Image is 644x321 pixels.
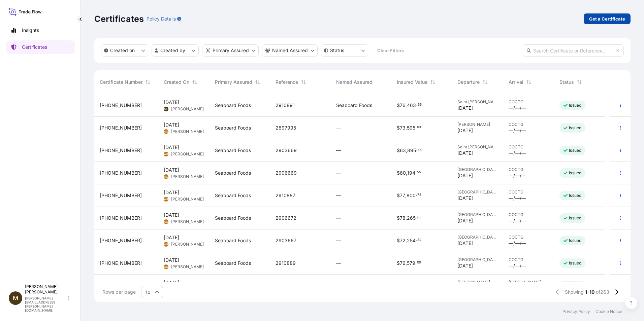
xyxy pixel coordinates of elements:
span: —/—/— [509,105,526,111]
span: [PHONE_NUMBER] [100,260,142,266]
span: , [406,238,407,243]
p: Created on [110,47,135,54]
span: 254 [407,238,416,243]
span: , [406,171,407,175]
span: [PERSON_NAME] [171,264,204,270]
span: [DATE] [164,189,179,196]
span: Insured Value [397,79,427,85]
span: Saint [PERSON_NAME] [457,99,498,105]
span: [DATE] [457,217,473,224]
span: AG [164,196,168,203]
span: —/—/— [509,240,526,247]
span: , [405,193,407,198]
span: [DATE] [164,234,179,241]
span: 78 [400,216,406,220]
span: [GEOGRAPHIC_DATA] [457,189,498,195]
span: $ [397,216,400,220]
button: Sort [191,78,199,86]
span: —/—/— [509,150,526,156]
span: 579 [407,261,415,265]
span: Reference [276,79,298,85]
span: COCTG [509,99,549,105]
button: cargoOwner Filter options [262,44,318,57]
span: [PERSON_NAME] [171,151,204,157]
span: COCTG [509,144,549,150]
span: 265 [407,216,416,220]
button: Sort [429,78,437,86]
span: — [336,215,341,221]
span: . [416,171,417,174]
span: [DATE] [164,279,179,286]
span: [PHONE_NUMBER] [100,124,142,131]
p: Issued [569,170,581,176]
span: COCTG [509,122,549,127]
span: 66 [418,104,422,106]
span: , [406,216,407,220]
span: [PERSON_NAME] [171,106,204,112]
span: 463 [407,103,416,108]
p: Issued [569,103,581,108]
span: 63 [400,148,406,153]
span: Status [559,79,574,85]
span: [DATE] [164,212,179,218]
span: [GEOGRAPHIC_DATA] [457,235,498,240]
span: [GEOGRAPHIC_DATA] [457,257,498,262]
span: . [416,216,417,219]
span: 09 [417,261,421,264]
span: Seaboard Foods [336,102,372,109]
span: 72 [400,238,406,243]
span: M [13,295,18,301]
span: Primary Assured [215,79,252,85]
span: 895 [407,148,416,153]
p: Certificates [94,13,144,24]
p: Created by [160,47,185,54]
span: COCTG [509,235,549,240]
span: . [416,194,417,196]
span: [PERSON_NAME] [457,280,498,285]
span: $ [397,126,400,130]
span: — [336,170,341,176]
span: , [406,103,407,108]
span: —/—/— [509,195,526,202]
span: Named Assured [336,79,373,85]
span: [DATE] [457,172,473,179]
span: ME [164,106,168,112]
span: Seaboard Foods [215,260,251,266]
span: [DATE] [457,240,473,247]
p: Issued [569,193,581,198]
p: [PERSON_NAME][EMAIL_ADDRESS][PERSON_NAME][DOMAIN_NAME] [25,296,67,312]
span: Rows per page [102,289,136,295]
a: Get a Certificate [584,13,631,24]
span: —/—/— [509,217,526,224]
span: 77 [400,193,405,198]
span: 65 [417,216,421,219]
span: , [406,126,407,130]
span: . [416,104,417,106]
span: Departure [457,79,480,85]
span: 595 [407,126,415,130]
span: [PHONE_NUMBER] [100,192,142,199]
span: [PERSON_NAME] [509,280,549,285]
span: AG [164,151,168,157]
span: 76 [400,103,406,108]
span: 55 [417,171,421,174]
span: — [336,124,341,131]
p: Named Assured [272,47,308,54]
p: Issued [569,148,581,153]
span: 84 [417,239,421,241]
span: . [416,239,417,241]
span: 1-10 [585,289,594,295]
span: — [336,260,341,266]
span: , [406,148,407,153]
p: [PERSON_NAME] [PERSON_NAME] [25,284,67,295]
span: $ [397,238,400,243]
span: [DATE] [164,121,179,128]
button: Sort [254,78,262,86]
span: [PERSON_NAME] [171,129,204,134]
span: Seaboard Foods [215,102,251,109]
button: Sort [525,78,533,86]
span: [GEOGRAPHIC_DATA] [457,212,498,217]
span: COCTG [509,257,549,262]
span: COCTG [509,189,549,195]
p: Clear Filters [377,47,404,54]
